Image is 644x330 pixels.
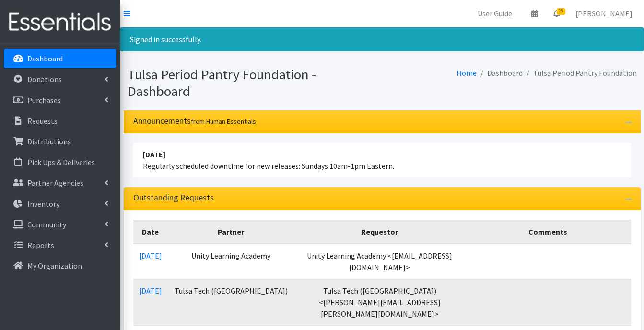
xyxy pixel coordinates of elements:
a: Inventory [4,194,116,213]
p: Pick Ups & Deliveries [27,157,95,167]
h3: Outstanding Requests [133,193,214,203]
a: [PERSON_NAME] [568,4,640,23]
p: Dashboard [27,54,63,63]
a: Pick Ups & Deliveries [4,153,116,172]
a: Donations [4,70,116,89]
a: Community [4,215,116,234]
a: [DATE] [139,286,162,295]
p: Partner Agencies [27,178,83,188]
td: Tulsa Tech ([GEOGRAPHIC_DATA]) [168,279,295,326]
p: Requests [27,116,58,126]
p: Distributions [27,137,71,146]
a: Reports [4,236,116,255]
p: Community [27,220,66,229]
th: Requestor [294,220,465,244]
td: Unity Learning Academy <[EMAIL_ADDRESS][DOMAIN_NAME]> [294,244,465,279]
a: User Guide [470,4,520,23]
a: 25 [546,4,568,23]
td: Unity Learning Academy [168,244,295,279]
th: Partner [168,220,295,244]
p: My Organization [27,261,82,271]
small: from Human Essentials [191,117,256,126]
span: 25 [557,8,565,15]
a: Dashboard [4,49,116,68]
a: Home [457,68,477,78]
p: Reports [27,240,54,250]
a: Requests [4,111,116,130]
a: [DATE] [139,251,162,260]
a: My Organization [4,256,116,275]
th: Comments [465,220,631,244]
a: Partner Agencies [4,173,116,192]
h1: Tulsa Period Pantry Foundation - Dashboard [128,66,379,99]
h3: Announcements [133,116,256,126]
img: HumanEssentials [4,6,116,38]
td: Tulsa Tech ([GEOGRAPHIC_DATA]) <[PERSON_NAME][EMAIL_ADDRESS][PERSON_NAME][DOMAIN_NAME]> [294,279,465,326]
li: Tulsa Period Pantry Foundation [523,66,637,80]
p: Purchases [27,95,61,105]
li: Dashboard [477,66,523,80]
th: Date [133,220,168,244]
strong: [DATE] [143,150,165,159]
div: Signed in successfully. [120,27,644,51]
a: Purchases [4,91,116,110]
a: Distributions [4,132,116,151]
p: Inventory [27,199,59,209]
p: Donations [27,74,62,84]
li: Regularly scheduled downtime for new releases: Sundays 10am-1pm Eastern. [133,143,631,177]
